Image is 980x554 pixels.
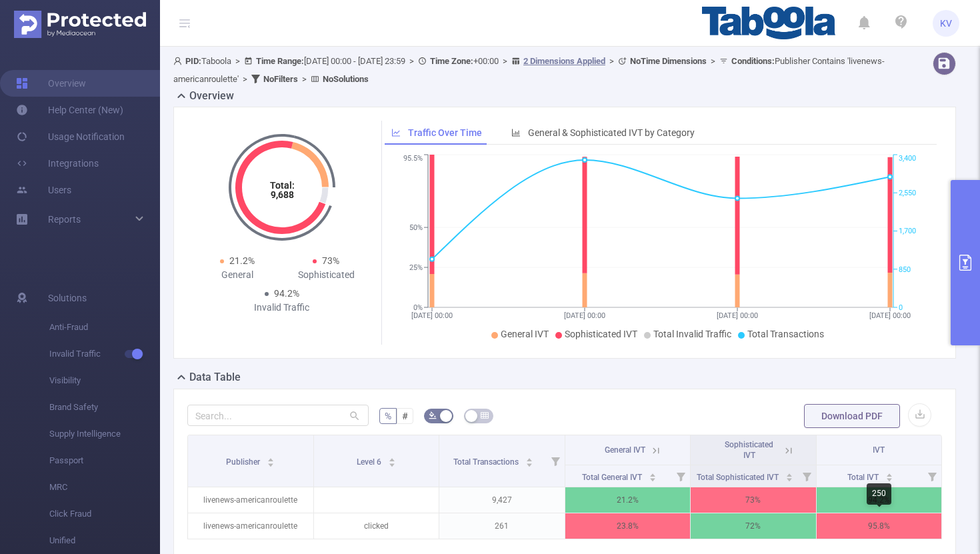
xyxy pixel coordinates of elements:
[270,189,293,200] tspan: 9,688
[605,56,618,66] span: >
[274,288,299,299] span: 94.2%
[408,127,482,138] span: Traffic Over Time
[630,56,707,66] b: No Time Dimensions
[785,476,793,480] i: icon: caret-down
[653,329,731,339] span: Total Invalid Traffic
[886,476,893,480] i: icon: caret-down
[49,394,160,421] span: Brand Safety
[429,411,437,419] i: icon: bg-colors
[237,301,327,315] div: Invalid Traffic
[187,405,369,426] input: Search...
[501,329,549,339] span: General IVT
[481,411,489,419] i: icon: table
[239,74,251,84] span: >
[391,128,401,137] i: icon: line-chart
[430,56,473,66] b: Time Zone:
[188,487,313,513] p: livenews-americanroulette
[49,501,160,527] span: Click Fraud
[16,97,123,123] a: Help Center (New)
[649,476,656,480] i: icon: caret-down
[499,56,511,66] span: >
[697,473,781,482] span: Total Sophisticated IVT
[405,56,418,66] span: >
[48,214,81,225] span: Reports
[923,465,941,487] i: Filter menu
[256,56,304,66] b: Time Range:
[899,155,916,163] tspan: 3,400
[298,74,311,84] span: >
[267,456,275,460] i: icon: caret-up
[817,487,942,513] p: 94.2%
[189,88,234,104] h2: Overview
[649,471,657,479] div: Sort
[899,227,916,236] tspan: 1,700
[413,303,423,312] tspan: 0%
[388,456,396,464] div: Sort
[565,513,691,539] p: 23.8%
[785,471,793,475] i: icon: caret-up
[564,311,605,320] tspan: [DATE] 00:00
[940,10,952,37] span: KV
[267,456,275,464] div: Sort
[731,56,775,66] b: Conditions :
[173,57,185,65] i: icon: user
[49,421,160,447] span: Supply Intelligence
[886,471,893,475] i: icon: caret-up
[691,513,816,539] p: 72%
[817,513,942,539] p: 95.8%
[267,461,275,465] i: icon: caret-down
[526,461,533,465] i: icon: caret-down
[523,56,605,66] u: 2 Dimensions Applied
[671,465,690,487] i: Filter menu
[16,150,99,177] a: Integrations
[188,513,313,539] p: livenews-americanroulette
[357,457,383,467] span: Level 6
[899,265,911,274] tspan: 850
[797,465,816,487] i: Filter menu
[525,456,533,464] div: Sort
[411,311,453,320] tspan: [DATE] 00:00
[717,311,758,320] tspan: [DATE] 00:00
[388,461,395,465] i: icon: caret-down
[269,180,294,191] tspan: Total:
[402,411,408,421] span: #
[546,435,565,487] i: Filter menu
[528,127,695,138] span: General & Sophisticated IVT by Category
[193,268,282,282] div: General
[16,70,86,97] a: Overview
[847,473,881,482] span: Total IVT
[511,128,521,137] i: icon: bar-chart
[282,268,371,282] div: Sophisticated
[49,474,160,501] span: MRC
[725,440,773,460] span: Sophisticated IVT
[48,285,87,311] span: Solutions
[649,471,656,475] i: icon: caret-up
[707,56,719,66] span: >
[49,341,160,367] span: Invalid Traffic
[439,487,565,513] p: 9,427
[322,255,339,266] span: 73%
[691,487,816,513] p: 73%
[565,487,691,513] p: 21.2%
[14,11,146,38] img: Protected Media
[231,56,244,66] span: >
[605,445,645,455] span: General IVT
[49,447,160,474] span: Passport
[388,456,395,460] i: icon: caret-up
[582,473,644,482] span: Total General IVT
[403,155,423,163] tspan: 95.5%
[409,223,423,232] tspan: 50%
[804,404,900,428] button: Download PDF
[263,74,298,84] b: No Filters
[899,189,916,197] tspan: 2,550
[226,457,262,467] span: Publisher
[869,311,911,320] tspan: [DATE] 00:00
[49,314,160,341] span: Anti-Fraud
[314,513,439,539] p: clicked
[49,367,160,394] span: Visibility
[899,303,903,312] tspan: 0
[526,456,533,460] i: icon: caret-up
[16,177,71,203] a: Users
[229,255,255,266] span: 21.2%
[565,329,637,339] span: Sophisticated IVT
